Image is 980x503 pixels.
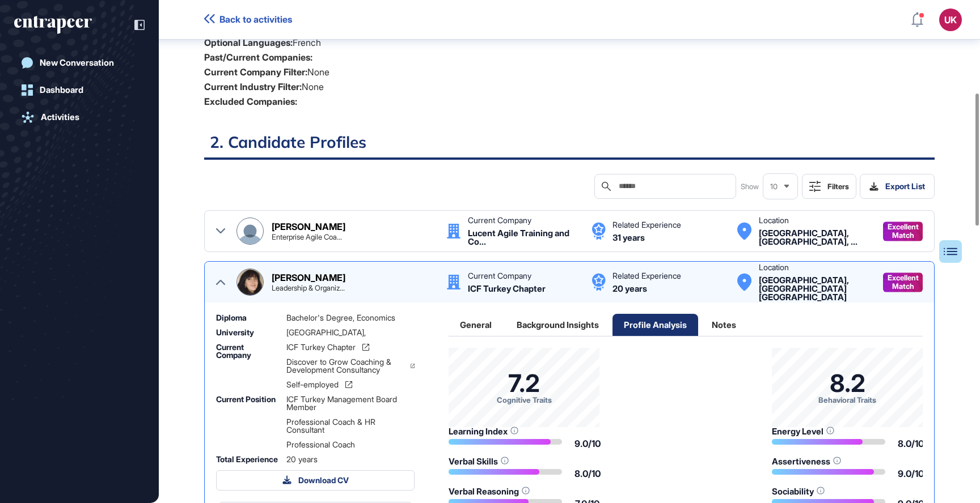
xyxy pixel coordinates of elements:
[286,314,415,322] div: Bachelor's Degree, Economics
[759,216,789,224] div: Location
[204,14,292,25] a: Back to activities
[216,314,280,322] div: Diploma
[204,81,302,92] strong: Current Industry Filter:
[286,358,415,374] a: Discover to Grow Coaching & Development Consultancy
[830,372,865,396] div: 8.2
[770,182,778,191] span: 10
[286,395,415,411] span: ICF Turkey Management Board Member
[468,272,531,280] div: Current Company
[286,441,355,449] span: Professional Coach
[575,469,601,478] div: 8.0/10
[286,343,369,351] a: ICF Turkey Chapter
[272,273,345,282] div: [PERSON_NAME]
[14,16,92,34] div: entrapeer-logo
[939,8,962,31] button: UK
[219,14,292,25] span: Back to activities
[204,52,312,63] strong: Past/Current Companies:
[898,439,924,448] div: 8.0/10
[497,396,552,404] div: Cognitive Traits
[869,182,925,191] div: Export List
[468,216,531,224] div: Current Company
[41,112,79,122] div: Activities
[741,179,759,194] span: Show
[237,269,263,295] img: Serap Bostan
[888,223,919,240] span: Excellent Match
[888,274,919,291] span: Excellent Match
[612,233,645,242] div: 31 years
[14,106,145,129] a: Activities
[860,174,935,199] button: Export List
[204,65,935,79] li: None
[282,475,349,485] div: Download CV
[612,221,681,229] div: Related Experience
[286,343,356,351] span: ICF Turkey Chapter
[272,222,345,231] div: [PERSON_NAME]
[468,284,546,293] div: ICF Turkey Chapter
[272,233,342,241] div: Enterprise Agile Coach | SAFe SPC | CPCC | ORSC | Leadership & Culture Shifter | 750+ Agile Profe...
[759,276,872,301] div: Doha, Qatar Qatar
[449,487,519,496] div: Verbal Reasoning
[204,96,297,107] strong: Excluded Companies:
[802,174,856,199] button: Filters
[772,427,823,436] div: Energy Level
[505,314,610,336] div: Background Insights
[216,395,280,449] div: Current Position
[772,487,814,496] div: Sociability
[216,455,280,463] div: Total Experience
[772,457,830,466] div: Assertiveness
[898,469,924,478] div: 9.0/10
[759,263,789,271] div: Location
[449,427,508,436] div: Learning Index
[612,284,647,293] div: 20 years
[237,218,263,244] img: Ayşe Turunç
[449,457,498,466] div: Verbal Skills
[575,439,601,448] div: 9.0/10
[286,418,415,434] span: Professional Coach & HR Consultant
[216,470,415,491] button: Download CV
[612,272,681,280] div: Related Experience
[14,52,145,74] a: New Conversation
[449,314,503,336] div: General
[286,381,352,389] a: Self-employed
[14,79,145,101] a: Dashboard
[204,37,293,48] strong: Optional Languages:
[204,132,935,160] h2: 2. Candidate Profiles
[818,396,876,404] div: Behavioral Traits
[612,314,698,336] div: Profile Analysis
[468,229,581,246] div: Lucent Agile Training and Consultancy
[204,35,935,50] li: French
[286,329,415,336] div: [GEOGRAPHIC_DATA],
[700,314,747,336] div: Notes
[216,329,280,336] div: University
[40,85,83,95] div: Dashboard
[40,58,114,68] div: New Conversation
[286,455,318,463] span: 20 years
[286,381,339,389] span: Self-employed
[272,284,345,292] div: Leadership & Organizational Development Coach | HR Consultant (in the areas of Transformation & O...
[286,358,404,374] span: Discover to Grow Coaching & Development Consultancy
[216,343,280,389] div: Current Company
[827,182,849,191] div: Filters
[508,372,540,396] div: 7.2
[204,66,307,78] strong: Current Company Filter:
[759,229,872,246] div: Istanbul, Istanbul, Turkey Turkey
[204,79,935,94] li: None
